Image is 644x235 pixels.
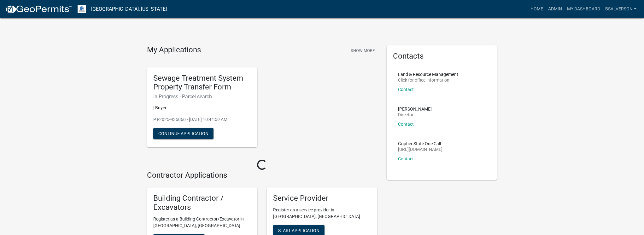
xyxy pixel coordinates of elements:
p: Click for office information: [398,78,458,82]
p: Register as a service provider in [GEOGRAPHIC_DATA], [GEOGRAPHIC_DATA] [273,207,371,220]
button: Continue Application [153,128,214,139]
p: Land & Resource Management [398,72,458,77]
h5: Sewage Treatment System Property Transfer Form [153,74,251,92]
button: Show More [348,45,377,56]
a: [GEOGRAPHIC_DATA], [US_STATE] [91,4,167,14]
a: Contact [398,122,414,127]
p: | Buyer: [153,105,251,111]
h5: Contacts [393,52,491,61]
a: My Dashboard [565,3,603,15]
a: Admin [546,3,565,15]
img: Otter Tail County, Minnesota [78,5,86,13]
p: Register as a Building Contractor/Excavator in [GEOGRAPHIC_DATA], [GEOGRAPHIC_DATA] [153,216,251,229]
p: PT-2025-435060 - [DATE] 10:44:59 AM [153,116,251,123]
span: Start Application [278,228,319,233]
a: Contact [398,156,414,161]
p: [URL][DOMAIN_NAME] [398,147,442,152]
a: Contact [398,87,414,92]
h5: Service Provider [273,194,371,203]
p: Director [398,112,432,117]
a: BSALVERSON [603,3,639,15]
p: [PERSON_NAME] [398,107,432,111]
h4: Contractor Applications [147,171,377,180]
h5: Building Contractor / Excavators [153,194,251,212]
a: Home [528,3,546,15]
p: Gopher State One Call [398,141,442,146]
h4: My Applications [147,45,201,55]
h6: In Progress - Parcel search [153,94,251,100]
